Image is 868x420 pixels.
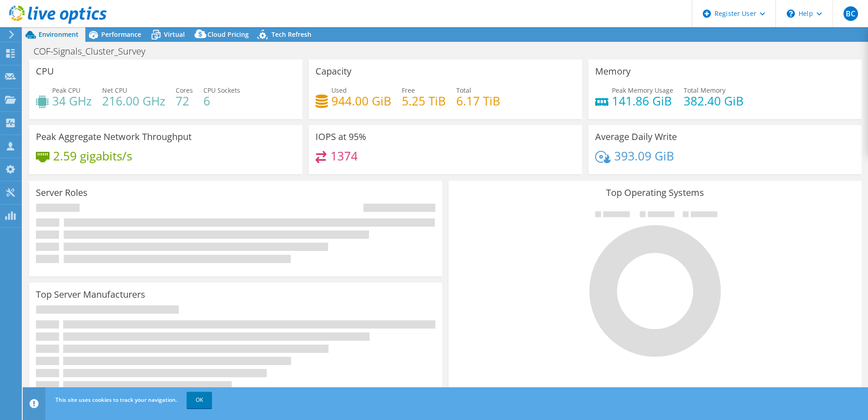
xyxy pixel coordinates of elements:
h4: 6 [203,96,240,106]
h4: 2.59 gigabits/s [53,151,132,161]
span: Performance [101,30,141,39]
h4: 34 GHz [52,96,92,106]
h3: Server Roles [36,188,88,198]
span: CPU Sockets [203,86,240,95]
span: Net CPU [102,86,127,95]
h4: 141.86 GiB [612,96,673,106]
h3: Peak Aggregate Network Throughput [36,132,192,142]
h4: 216.00 GHz [102,96,165,106]
span: Environment [39,30,79,39]
span: Free [402,86,415,95]
span: Total Memory [684,86,725,95]
svg: \n [787,10,795,18]
span: Peak CPU [52,86,80,95]
h4: 72 [176,96,193,106]
span: Cloud Pricing [207,30,249,39]
h3: Top Server Manufacturers [36,290,145,300]
span: Tech Refresh [271,30,311,39]
h1: COF-Signals_Cluster_Survey [30,46,159,56]
span: Total [456,86,471,95]
span: Peak Memory Usage [612,86,673,95]
h4: 944.00 GiB [331,96,391,106]
h3: Capacity [316,66,351,76]
h3: Top Operating Systems [455,188,855,198]
span: BC [843,6,858,21]
h4: 5.25 TiB [402,96,446,106]
h4: 382.40 GiB [684,96,744,106]
h4: 1374 [330,151,358,161]
a: OK [187,392,212,408]
span: Virtual [164,30,185,39]
h3: Average Daily Write [595,132,677,142]
h3: CPU [36,66,54,76]
h3: IOPS at 95% [316,132,366,142]
span: Cores [176,86,193,95]
h3: Memory [595,66,631,76]
h4: 393.09 GiB [614,151,674,161]
span: Used [331,86,347,95]
h4: 6.17 TiB [456,96,500,106]
span: This site uses cookies to track your navigation. [55,396,177,404]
